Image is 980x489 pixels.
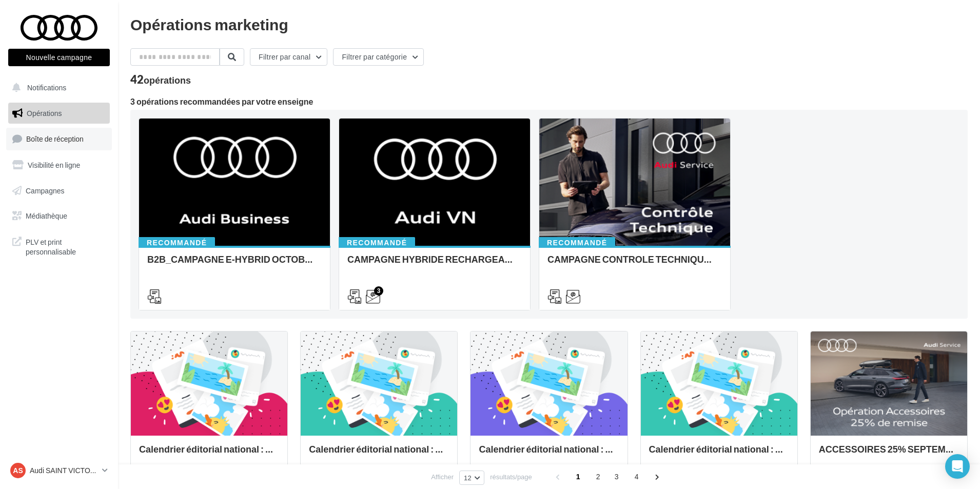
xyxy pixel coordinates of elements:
div: Open Intercom Messenger [945,454,970,479]
button: Notifications [6,77,108,99]
a: Médiathèque [6,205,112,227]
div: Opérations marketing [130,16,968,32]
div: Calendrier éditorial national : du 02.09 au 15.09 [649,444,789,464]
span: Opérations [27,109,62,118]
a: Boîte de réception [6,128,112,150]
a: AS Audi SAINT VICTORET [8,461,110,480]
span: 3 [609,468,625,485]
p: Audi SAINT VICTORET [30,465,98,476]
div: CAMPAGNE HYBRIDE RECHARGEABLE [347,254,522,275]
span: Médiathèque [26,211,67,220]
div: Calendrier éditorial national : semaine du 15.09 au 21.09 [309,444,449,464]
span: Afficher [431,472,454,482]
span: 2 [590,468,606,485]
button: Filtrer par canal [250,48,327,66]
a: Opérations [6,103,112,124]
button: 12 [459,471,484,485]
div: Recommandé [139,237,215,248]
a: PLV et print personnalisable [6,231,112,261]
div: ACCESSOIRES 25% SEPTEMBRE - AUDI SERVICE [819,444,959,464]
a: Visibilité en ligne [6,154,112,176]
div: 3 [374,286,383,296]
div: CAMPAGNE CONTROLE TECHNIQUE 25€ OCTOBRE [547,254,722,275]
span: 4 [629,468,645,485]
div: Calendrier éditorial national : semaine du 22.09 au 28.09 [139,444,279,464]
div: B2B_CAMPAGNE E-HYBRID OCTOBRE [147,254,322,275]
div: Recommandé [539,237,615,248]
div: Recommandé [339,237,415,248]
span: Campagnes [26,186,65,194]
a: Campagnes [6,180,112,202]
div: 3 opérations recommandées par votre enseigne [130,97,968,106]
div: Calendrier éditorial national : semaine du 08.09 au 14.09 [479,444,619,464]
button: Filtrer par catégorie [333,48,424,66]
div: opérations [144,75,191,85]
span: Visibilité en ligne [28,161,80,169]
span: Notifications [27,83,66,92]
span: 1 [570,468,586,485]
div: 42 [130,74,191,85]
span: Boîte de réception [26,134,84,143]
button: Nouvelle campagne [8,49,110,66]
span: AS [13,465,23,476]
span: 12 [464,474,472,482]
span: PLV et print personnalisable [26,235,106,257]
span: résultats/page [490,472,532,482]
